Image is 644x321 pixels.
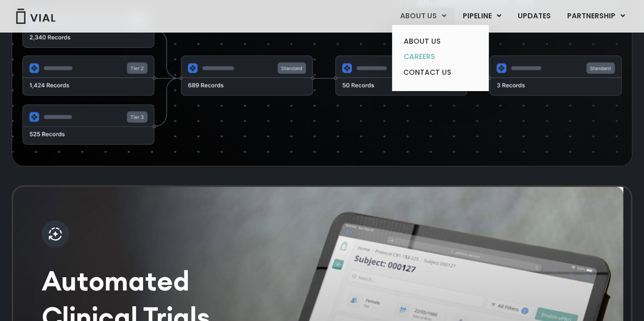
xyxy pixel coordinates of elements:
a: ABOUT USMenu Toggle [392,8,454,25]
img: Flowchart [22,8,622,145]
a: PARTNERSHIPMenu Toggle [559,8,633,25]
a: ABOUT US [396,34,485,49]
a: PIPELINEMenu Toggle [455,8,509,25]
a: CAREERS [396,49,485,65]
a: UPDATES [510,8,558,25]
a: CONTACT US [396,65,485,81]
img: Vial Logo [15,9,56,24]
